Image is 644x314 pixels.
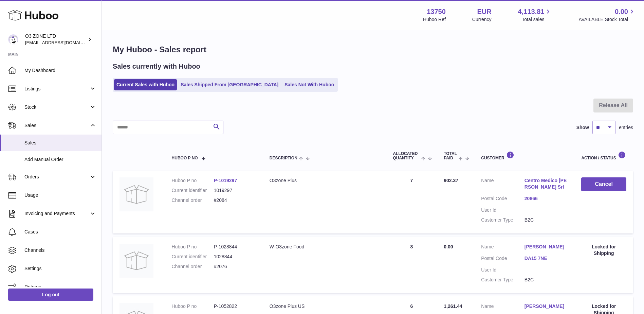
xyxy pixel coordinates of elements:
span: [EMAIL_ADDRESS][DOMAIN_NAME] [25,40,100,45]
span: Sales [24,122,89,129]
div: Huboo Ref [423,16,446,23]
span: Sales [24,140,96,146]
a: Sales Not With Huboo [282,79,336,90]
a: 0.00 AVAILABLE Stock Total [578,7,636,23]
span: Returns [24,284,96,290]
span: Orders [24,174,89,180]
a: Centro Medico [PERSON_NAME] Srl [525,177,568,190]
dt: Huboo P no [172,244,214,250]
span: Channels [24,247,96,254]
dd: #2076 [214,263,256,270]
label: Show [576,124,589,131]
div: W-O3zone Food [270,244,380,250]
a: Current Sales with Huboo [114,79,177,90]
dt: Channel order [172,197,214,204]
span: Settings [24,265,96,272]
div: O3zone Plus US [270,303,380,310]
a: P-1019297 [214,178,237,183]
dt: Channel order [172,263,214,270]
strong: EUR [477,7,491,16]
dt: Current identifier [172,254,214,260]
div: Customer [481,151,568,160]
dt: Customer Type [481,277,525,283]
span: AVAILABLE Stock Total [578,16,636,23]
a: 20866 [525,195,568,202]
strong: 13750 [427,7,446,16]
td: 8 [386,237,437,293]
span: Total sales [522,16,552,23]
span: 4,113.81 [518,7,545,16]
div: Locked for Shipping [581,244,626,257]
span: My Dashboard [24,67,96,74]
span: Listings [24,86,89,92]
dd: #2084 [214,197,256,204]
dt: Huboo P no [172,177,214,184]
span: Description [270,156,297,160]
span: 1,261.44 [444,303,462,309]
div: O3 ZONE LTD [25,33,86,46]
span: Stock [24,104,89,110]
dt: Name [481,177,525,192]
dd: P-1028844 [214,244,256,250]
dd: 1019297 [214,187,256,194]
a: Log out [8,289,93,301]
dd: B2C [525,217,568,223]
div: O3zone Plus [270,177,380,184]
a: 4,113.81 Total sales [518,7,552,23]
dt: Huboo P no [172,303,214,310]
img: no-photo-large.jpg [119,177,153,211]
a: Sales Shipped From [GEOGRAPHIC_DATA] [178,79,281,90]
span: Invoicing and Payments [24,210,89,217]
dt: Postal Code [481,195,525,204]
dd: 1028844 [214,254,256,260]
span: 0.00 [615,7,628,16]
span: entries [619,124,633,131]
a: [PERSON_NAME] [525,244,568,250]
span: Total paid [444,152,457,160]
dd: P-1052822 [214,303,256,310]
dt: Current identifier [172,187,214,194]
span: Add Manual Order [24,156,96,163]
h2: Sales currently with Huboo [113,62,200,71]
dt: Customer Type [481,217,525,223]
img: no-photo-large.jpg [119,244,153,278]
span: 0.00 [444,244,453,249]
dt: Name [481,244,525,252]
div: Action / Status [581,151,626,160]
h1: My Huboo - Sales report [113,44,633,55]
button: Cancel [581,177,626,191]
a: DA15 7NE [525,255,568,262]
div: Currency [472,16,492,23]
a: [PERSON_NAME] [525,303,568,310]
td: 7 [386,171,437,233]
span: Usage [24,192,96,198]
span: ALLOCATED Quantity [393,152,419,160]
dt: Name [481,303,525,311]
span: 902.37 [444,178,458,183]
img: hello@o3zoneltd.co.uk [8,34,18,45]
dt: User Id [481,267,525,273]
dd: B2C [525,277,568,283]
dt: User Id [481,207,525,213]
span: Cases [24,229,96,235]
span: Huboo P no [172,156,198,160]
dt: Postal Code [481,255,525,263]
